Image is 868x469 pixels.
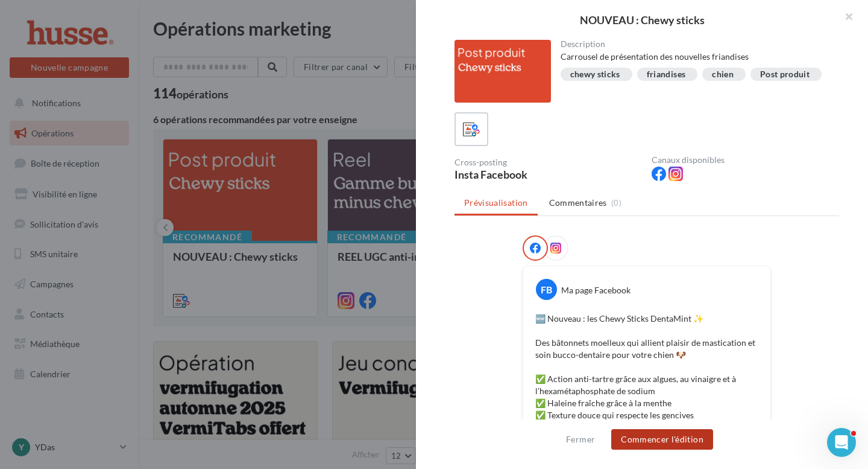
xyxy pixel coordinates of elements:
div: Canaux disponibles [652,156,839,164]
div: FB [536,279,557,300]
div: Post produit [760,70,810,79]
div: Insta Facebook [454,169,642,180]
iframe: Intercom live chat [827,428,856,457]
span: (0) [611,198,621,208]
button: Fermer [561,432,600,447]
div: chien [712,70,734,79]
div: NOUVEAU : Chewy sticks [435,14,849,25]
div: Carrousel de présentation des nouvelles friandises [561,51,830,63]
div: friandises [647,70,686,79]
div: Ma page Facebook [561,284,631,296]
span: Commentaires [549,197,607,209]
div: Description [561,40,830,48]
button: Commencer l'édition [611,429,713,450]
div: Cross-posting [454,158,642,167]
div: chewy sticks [570,70,620,79]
